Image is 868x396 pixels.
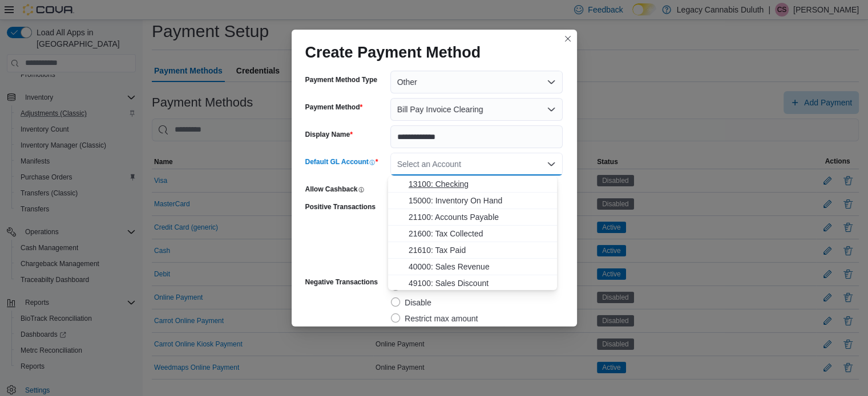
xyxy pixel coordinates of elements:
[409,228,550,239] span: 21600: Tax Collected
[305,158,369,166] span: Default GL Account
[388,275,557,292] button: 49100: Sales Discount
[388,226,557,242] button: 21600: Tax Collected
[388,242,557,259] button: 21610: Tax Paid
[305,130,353,139] label: Display Name
[388,176,557,374] div: Choose from the following options
[391,326,409,348] label: $
[409,244,550,256] span: 21610: Tax Paid
[409,195,550,206] span: 15000: Inventory On Hand
[391,312,478,325] label: Restrict max amount
[305,185,358,193] span: Allow Cashback
[388,259,557,275] button: 40000: Sales Revenue
[390,71,563,93] button: Other
[547,160,556,169] button: Close list of options
[409,178,550,190] span: 13100: Checking
[388,209,557,226] button: 21100: Accounts Payable
[305,43,481,62] h1: Create Payment Method
[409,261,550,272] span: 40000: Sales Revenue
[305,202,376,273] label: Positive Transactions
[390,98,563,121] button: Bill Pay Invoice Clearing
[391,296,431,309] label: Disable
[388,193,557,209] button: 15000: Inventory On Hand
[305,75,377,84] label: Payment Method Type
[305,103,363,112] label: Payment Method
[305,277,378,348] label: Negative Transactions
[388,176,557,193] button: 13100: Checking
[409,277,550,289] span: 49100: Sales Discount
[561,32,575,46] button: Closes this modal window
[409,211,550,223] span: 21100: Accounts Payable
